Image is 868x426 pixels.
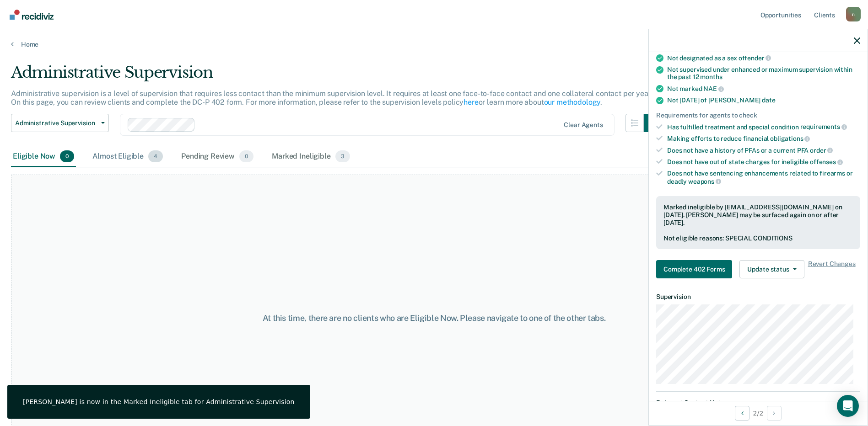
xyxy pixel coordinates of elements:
div: Does not have sentencing enhancements related to firearms or deadly [667,170,860,185]
button: Complete 402 Forms [656,260,732,278]
div: Not [DATE] of [PERSON_NAME] [667,96,860,104]
div: At this time, there are no clients who are Eligible Now. Please navigate to one of the other tabs. [223,313,646,323]
span: 4 [148,150,163,162]
div: Does not have a history of PFAs or a current PFA order [667,146,860,154]
span: Revert Changes [808,260,856,278]
span: date [762,96,775,104]
span: requirements [800,123,847,130]
span: weapons [688,178,721,185]
div: Clear agents [564,121,603,129]
div: Not eligible reasons: SPECIAL CONDITIONS [663,234,853,242]
a: Home [11,40,857,48]
div: Not marked [667,85,860,93]
span: offender [739,54,771,62]
dt: Relevant Contact Notes [656,399,860,407]
span: 3 [335,150,350,162]
div: Marked ineligible by [EMAIL_ADDRESS][DOMAIN_NAME] on [DATE]. [PERSON_NAME] may be surfaced again ... [663,203,853,226]
p: Administrative supervision is a level of supervision that requires less contact than the minimum ... [11,89,652,106]
button: Profile dropdown button [846,7,861,21]
div: [PERSON_NAME] is now in the Marked Ineligible tab for Administrative Supervision [23,398,295,406]
span: Administrative Supervision [15,119,97,127]
button: Next Opportunity [767,406,782,421]
div: Requirements for agents to check [656,112,860,119]
span: offenses [810,158,843,165]
div: Administrative Supervision [11,63,662,89]
div: Open Intercom Messenger [837,395,859,417]
div: Pending Review [179,147,255,167]
span: 0 [60,150,74,162]
div: Has fulfilled treatment and special condition [667,123,860,131]
div: n [846,7,861,21]
button: Update status [739,260,804,278]
div: 2 / 2 [649,401,868,425]
div: Marked Ineligible [270,147,352,167]
a: Navigate to form link [656,260,736,278]
span: obligations [770,135,810,142]
a: our methodology [544,98,601,106]
span: months [700,73,722,80]
span: 0 [239,150,253,162]
button: Previous Opportunity [735,406,749,421]
div: Making efforts to reduce financial [667,134,860,143]
img: Recidiviz [10,10,54,20]
div: Does not have out of state charges for ineligible [667,158,860,166]
span: NAE [703,85,723,92]
div: Almost Eligible [91,147,165,167]
div: Not supervised under enhanced or maximum supervision within the past 12 [667,66,860,81]
div: Eligible Now [11,147,76,167]
div: Not designated as a sex [667,54,860,62]
a: here [464,98,478,106]
dt: Supervision [656,293,860,301]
